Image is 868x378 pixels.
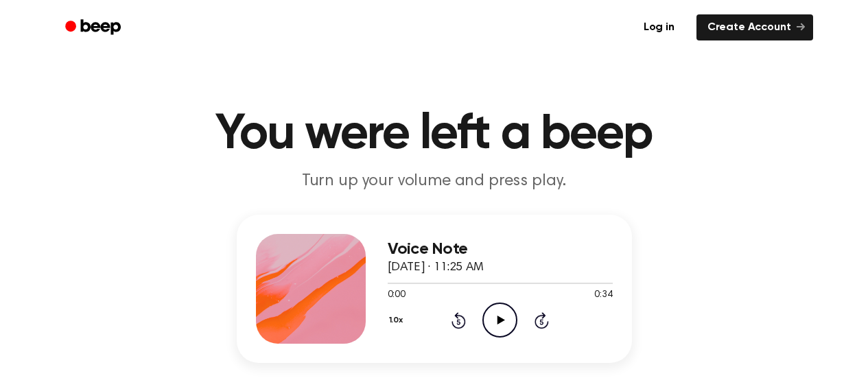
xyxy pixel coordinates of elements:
p: Turn up your volume and press play. [171,170,698,193]
a: Create Account [696,14,813,40]
h3: Voice Note [388,240,613,259]
span: [DATE] · 11:25 AM [388,261,484,274]
a: Log in [630,12,688,43]
button: 1.0x [388,309,408,332]
span: 0:34 [594,288,612,303]
h1: You were left a beep [83,110,786,159]
a: Beep [56,14,133,41]
span: 0:00 [388,288,406,303]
